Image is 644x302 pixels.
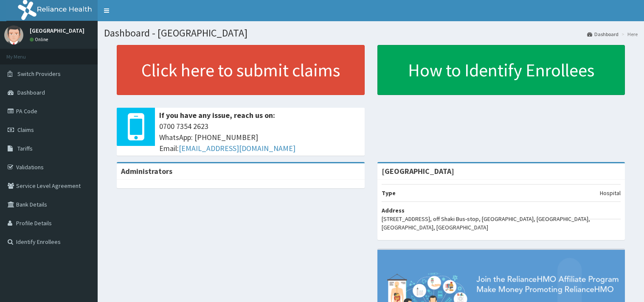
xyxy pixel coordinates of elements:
p: Hospital [600,189,621,197]
span: 0700 7354 2623 WhatsApp: [PHONE_NUMBER] Email: [159,121,360,154]
span: Tariffs [17,145,33,152]
span: Claims [17,126,34,134]
b: Address [382,207,405,214]
strong: [GEOGRAPHIC_DATA] [382,166,454,176]
a: [EMAIL_ADDRESS][DOMAIN_NAME] [179,143,295,153]
b: If you have any issue, reach us on: [159,110,275,120]
b: Type [382,189,396,197]
span: Dashboard [17,89,45,96]
a: Dashboard [587,31,619,38]
a: Click here to submit claims [117,45,365,95]
p: [GEOGRAPHIC_DATA] [30,28,84,34]
li: Here [619,31,638,38]
a: Online [30,36,50,42]
p: [STREET_ADDRESS], off Shaki Bus-stop, [GEOGRAPHIC_DATA], [GEOGRAPHIC_DATA], [GEOGRAPHIC_DATA], [G... [382,215,621,232]
a: How to Identify Enrollees [377,45,625,95]
h1: Dashboard - [GEOGRAPHIC_DATA] [104,28,638,39]
b: Administrators [121,166,172,176]
span: Switch Providers [17,70,61,78]
img: User Image [4,25,23,45]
